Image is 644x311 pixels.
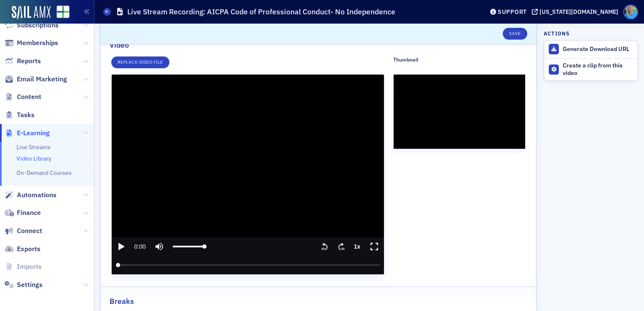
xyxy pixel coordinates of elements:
[17,280,43,290] span: Settings
[623,5,638,19] span: Profile
[544,58,638,81] button: Create a clip from this video
[563,62,633,77] div: Create a clip from this video
[532,9,621,15] button: [US_STATE][DOMAIN_NAME]
[110,40,129,51] h2: Video
[5,190,56,200] a: Automations
[16,169,72,177] a: On-Demand Courses
[17,38,58,48] span: Memberships
[393,56,419,63] div: Thumbnail
[17,56,41,66] span: Reports
[316,237,333,256] media-seek-backward-button: seek back 30 seconds
[127,7,395,17] h1: Live Stream Recording: AICPA Code of Professional Conduct- No Independence
[5,21,59,30] a: Subscriptions
[12,6,51,19] img: SailAMX
[5,110,35,120] a: Tasks
[17,129,50,138] span: E-Learning
[17,75,67,84] span: Email Marketing
[51,5,70,20] a: View Homepage
[544,40,638,58] button: Generate Download URL
[5,208,41,217] a: Finance
[544,29,570,37] h4: Actions
[110,296,134,307] h2: Breaks
[17,190,56,200] span: Automations
[365,237,384,256] media-fullscreen-button: enter fullscreen mode
[17,262,42,271] span: Imports
[112,256,384,274] media-time-range: Progress
[563,46,633,53] div: Generate Download URL
[56,5,70,19] img: SailAMX
[150,237,169,256] media-mute-button: mute
[5,244,40,254] a: Exports
[350,237,365,256] media-playback-rate-button: current playback rate 1
[112,75,384,274] media-controller: video player
[17,110,35,120] span: Tasks
[5,92,41,102] a: Content
[130,237,150,256] media-current-time-display: Time
[333,237,350,256] media-seek-forward-button: seek forward 30 seconds
[112,237,130,256] media-play-button: play
[111,56,169,68] button: Replace video file
[17,226,42,236] span: Connect
[5,56,41,66] a: Reports
[5,75,67,84] a: Email Marketing
[17,92,41,102] span: Content
[17,21,59,30] span: Subscriptions
[5,129,50,138] a: E-Learning
[539,8,618,16] div: [US_STATE][DOMAIN_NAME]
[169,237,211,256] media-volume-range: Volume
[5,280,43,290] a: Settings
[498,8,527,16] div: Support
[503,28,527,40] button: Save
[16,155,51,162] a: Video Library
[16,143,51,151] a: Live Streams
[5,226,42,236] a: Connect
[17,244,40,254] span: Exports
[5,262,42,271] a: Imports
[17,208,41,217] span: Finance
[5,38,58,48] a: Memberships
